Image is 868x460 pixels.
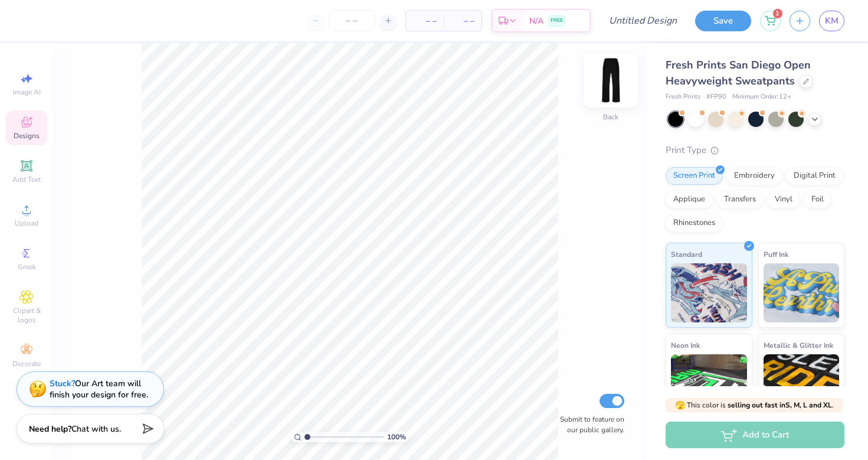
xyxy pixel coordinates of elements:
div: Embroidery [726,167,782,185]
div: Foil [804,191,831,208]
strong: Need help? [29,423,71,435]
div: Applique [666,191,713,208]
span: Chat with us. [71,423,121,435]
strong: selling out fast in S, M, L and XL [728,400,832,410]
button: Save [695,11,751,31]
img: Neon Ink [671,354,747,413]
label: Submit to feature on our public gallery. [553,414,624,435]
span: 🫣 [675,400,685,411]
span: Fresh Prints San Diego Open Heavyweight Sweatpants [666,58,811,88]
strong: Stuck? [50,378,75,389]
div: Vinyl [767,191,800,208]
a: KM [819,11,844,31]
span: N/A [529,15,543,27]
span: Greek [18,262,36,272]
input: – – [329,10,375,31]
span: Minimum Order: 12 + [732,92,791,102]
span: FREE [551,17,563,25]
div: Our Art team will finish your design for free. [50,378,148,400]
span: # FP90 [706,92,726,102]
span: Decorate [12,359,41,368]
span: Image AI [13,87,41,97]
span: Metallic & Glitter Ink [764,339,833,351]
span: Clipart & logos [6,306,47,325]
span: This color is . [675,400,834,410]
span: Puff Ink [764,248,788,260]
span: 100 % [387,432,406,442]
span: Neon Ink [671,339,700,351]
span: Upload [15,218,38,228]
input: Untitled Design [600,9,686,32]
span: Designs [14,131,40,141]
div: Print Type [666,143,844,157]
span: Standard [671,248,702,260]
div: Screen Print [666,167,723,185]
span: – – [413,15,437,27]
div: Digital Print [786,167,843,185]
div: Back [603,112,618,122]
span: 1 [773,9,782,18]
span: Add Text [12,175,41,184]
div: Rhinestones [666,214,723,232]
span: – – [451,15,474,27]
span: Fresh Prints [666,92,700,102]
div: Transfers [716,191,764,208]
img: Standard [671,263,747,322]
img: Puff Ink [764,263,840,322]
img: Metallic & Glitter Ink [764,354,840,413]
span: KM [825,14,838,28]
img: Back [587,57,634,104]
